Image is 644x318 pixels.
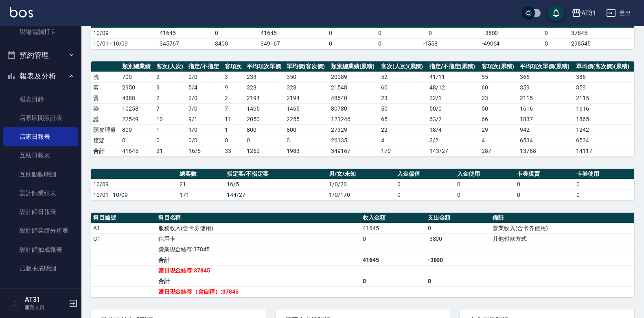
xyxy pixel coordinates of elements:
td: 9 [154,82,186,93]
td: 0 [524,28,569,38]
td: 800 [285,124,329,135]
td: 2 / 0 [186,93,223,103]
td: 1262 [245,146,285,156]
td: 52 [379,72,427,82]
th: 指定/不指定(累積) [427,61,480,72]
a: 設計師業績表 [3,184,78,203]
td: 22 / 1 [427,93,480,103]
th: 支出金額 [426,213,491,223]
td: 345767 [158,38,213,49]
th: 客項次(累積) [480,61,518,72]
td: 0 [455,189,515,200]
td: 328 [245,82,285,93]
td: 1 / 0 [186,124,223,135]
th: 男/女/未知 [327,169,396,179]
table: a dense table [91,9,634,49]
td: 27329 [329,124,379,135]
td: 1 [154,124,186,135]
td: 328 [285,82,329,93]
td: 剪 [91,82,120,93]
td: 26135 [329,135,379,146]
td: 1837 [518,114,574,124]
a: 設計師抽成報表 [3,240,78,259]
td: 21 [154,146,186,156]
td: 1465 [245,103,285,114]
td: 287 [480,146,518,156]
td: 80780 [329,103,379,114]
td: 41645 [120,146,154,156]
td: 0 [574,179,634,189]
td: 65 [379,114,427,124]
th: 客項次 [223,61,245,72]
td: 0 [455,179,515,189]
td: 2950 [120,82,154,93]
td: 13768 [518,146,574,156]
th: 單均價(客次價) [285,61,329,72]
td: 9 [223,82,245,93]
td: 2 / 2 [427,135,480,146]
td: 23 [379,93,427,103]
td: 0 [574,189,634,200]
td: 21548 [329,82,379,93]
td: 29 [480,124,518,135]
table: a dense table [91,213,634,297]
td: -1558 [403,38,458,49]
td: 0 [515,179,575,189]
td: 18 / 4 [427,124,480,135]
table: a dense table [91,61,634,157]
td: 22 [379,124,427,135]
td: 4388 [120,93,154,103]
td: 服務收入(含卡券使用) [156,223,361,233]
td: 1983 [285,146,329,156]
td: 66 [480,114,518,124]
td: 0 [285,135,329,146]
th: 總客數 [177,169,225,179]
td: 營業現金結存:37845 [156,244,361,255]
td: 298545 [569,38,634,49]
td: 2 [223,93,245,103]
td: 0 [357,38,403,49]
td: 33 [223,146,245,156]
td: 50 [480,103,518,114]
th: 卡券使用 [574,169,634,179]
td: 10258 [120,103,154,114]
td: 0 [213,28,258,38]
button: 登出 [603,6,634,21]
td: 1465 [285,103,329,114]
td: -3800 [426,233,491,244]
td: 55 [480,72,518,82]
td: 121246 [329,114,379,124]
td: 0 [245,135,285,146]
th: 收入金額 [361,213,426,223]
th: 指定/不指定 [186,61,223,72]
td: 頭皮理療 [91,124,120,135]
td: 0 / 0 [186,135,223,146]
td: 0 [524,38,569,49]
th: 入金使用 [455,169,515,179]
td: 700 [120,72,154,82]
td: 16/5 [225,179,327,189]
td: 4 [480,135,518,146]
td: 21 [177,179,225,189]
a: 店家日報表 [3,127,78,146]
td: 349167 [329,146,379,156]
td: 0 [395,189,455,200]
td: 365 [518,72,574,82]
td: 0 [403,28,458,38]
td: 10/01 - 10/09 [91,38,158,49]
td: 143/27 [427,146,480,156]
td: 22549 [120,114,154,124]
td: 359 [518,82,574,93]
td: 1865 [574,114,634,124]
td: 41 / 11 [427,72,480,82]
td: 23 [480,93,518,103]
td: 1 [223,124,245,135]
td: 7 [154,103,186,114]
td: 171 [177,189,225,200]
td: 37845 [569,28,634,38]
td: 合計 [156,255,361,265]
h5: AT31 [25,296,66,304]
td: 3 [223,72,245,82]
td: 2194 [285,93,329,103]
p: 服務人員 [25,304,66,311]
